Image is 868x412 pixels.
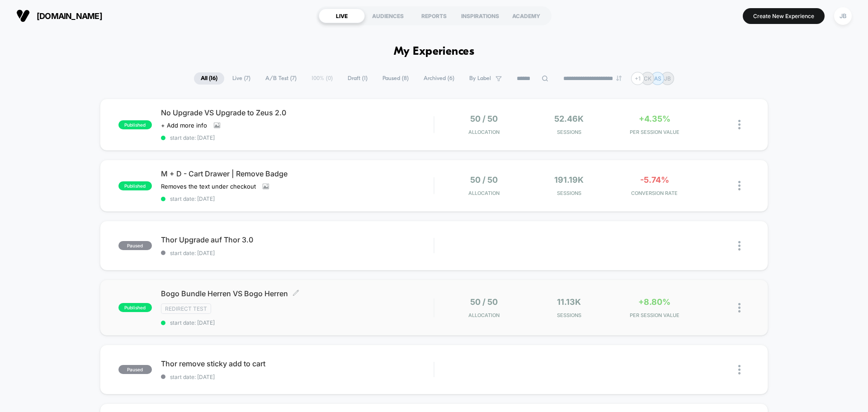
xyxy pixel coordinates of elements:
span: All ( 16 ) [194,72,224,85]
div: AUDIENCES [365,9,411,23]
span: PER SESSION VALUE [614,129,695,135]
span: [DOMAIN_NAME] [37,11,102,21]
span: No Upgrade VS Upgrade to Zeus 2.0 [161,108,434,117]
span: published [118,181,152,190]
span: +4.35% [639,114,670,123]
span: Sessions [529,190,610,196]
span: Allocation [468,129,500,135]
span: paused [118,241,152,250]
p: AS [654,75,661,82]
span: 52.46k [554,114,584,123]
span: 11.13k [557,297,581,307]
p: JB [664,75,671,82]
span: CONVERSION RATE [614,190,695,196]
span: start date: [DATE] [161,195,434,202]
span: 191.19k [554,175,584,185]
button: Create New Experience [743,8,825,24]
span: Allocation [468,312,500,318]
span: A/B Test ( 7 ) [259,72,303,85]
p: CK [644,75,651,82]
button: [DOMAIN_NAME] [14,9,105,23]
span: Live ( 7 ) [226,72,257,85]
span: start date: [DATE] [161,250,434,256]
span: start date: [DATE] [161,134,434,141]
span: By Label [469,75,491,82]
div: LIVE [319,9,365,23]
h1: My Experiences [394,45,475,58]
span: + Add more info [161,122,207,129]
span: published [118,120,152,129]
img: end [616,76,622,81]
span: Paused ( 8 ) [376,72,415,85]
img: close [738,241,741,251]
img: close [738,181,741,190]
span: 50 / 50 [470,114,498,123]
span: paused [118,365,152,374]
div: JB [834,7,852,25]
span: Thor remove sticky add to cart [161,359,434,368]
span: M + D - Cart Drawer | Remove Badge [161,169,434,178]
div: ACADEMY [503,9,549,23]
img: close [738,120,741,129]
span: Sessions [529,312,610,318]
span: Bogo Bundle Herren VS Bogo Herren [161,289,434,298]
span: Thor Upgrade auf Thor 3.0 [161,235,434,244]
span: published [118,303,152,312]
button: JB [831,7,854,25]
span: start date: [DATE] [161,319,434,326]
span: Removes the text under checkout [161,183,256,190]
span: PER SESSION VALUE [614,312,695,318]
span: start date: [DATE] [161,374,434,380]
span: Allocation [468,190,500,196]
div: REPORTS [411,9,457,23]
span: -5.74% [640,175,669,185]
span: 50 / 50 [470,175,498,185]
div: + 1 [631,72,644,85]
span: Redirect Test [161,303,211,314]
span: Archived ( 6 ) [417,72,461,85]
img: Visually logo [16,9,30,23]
span: Sessions [529,129,610,135]
div: INSPIRATIONS [457,9,503,23]
span: +8.80% [638,297,670,307]
img: close [738,365,741,374]
span: 50 / 50 [470,297,498,307]
span: Draft ( 1 ) [341,72,374,85]
img: close [738,303,741,313]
